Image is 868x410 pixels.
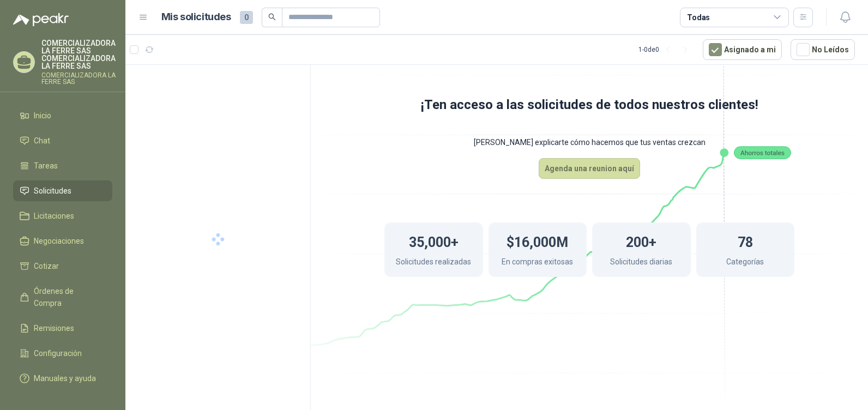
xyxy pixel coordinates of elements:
[626,229,656,253] h1: 200+
[34,135,50,147] span: Chat
[791,39,855,60] button: No Leídos
[34,210,74,222] span: Licitaciones
[13,343,112,364] a: Configuración
[13,206,112,226] a: Licitaciones
[41,39,116,70] p: COMERCIALIZADORA LA FERRE SAS COMERCIALIZADORA LA FERRE SAS
[34,372,96,384] span: Manuales y ayuda
[13,231,112,251] a: Negociaciones
[687,11,710,23] div: Todas
[161,9,231,25] h1: Mis solicitudes
[610,256,672,270] p: Solicitudes diarias
[34,260,59,272] span: Cotizar
[34,110,51,122] span: Inicio
[409,229,459,253] h1: 35,000+
[13,155,112,176] a: Tareas
[268,13,276,21] span: search
[13,130,112,151] a: Chat
[507,229,568,253] h1: $16,000M
[34,322,74,334] span: Remisiones
[13,281,112,313] a: Órdenes de Compra
[638,41,694,58] div: 1 - 0 de 0
[13,368,112,389] a: Manuales y ayuda
[13,256,112,276] a: Cotizar
[703,39,782,60] button: Asignado a mi
[41,72,116,85] p: COMERCIALIZADORA LA FERRE SAS
[726,256,764,270] p: Categorías
[240,11,253,24] span: 0
[13,13,69,26] img: Logo peakr
[13,180,112,201] a: Solicitudes
[34,235,84,247] span: Negociaciones
[34,185,71,197] span: Solicitudes
[539,158,640,179] button: Agenda una reunion aquí
[34,285,102,309] span: Órdenes de Compra
[34,160,58,172] span: Tareas
[13,105,112,126] a: Inicio
[738,229,753,253] h1: 78
[13,318,112,339] a: Remisiones
[396,256,471,270] p: Solicitudes realizadas
[34,347,82,359] span: Configuración
[502,256,573,270] p: En compras exitosas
